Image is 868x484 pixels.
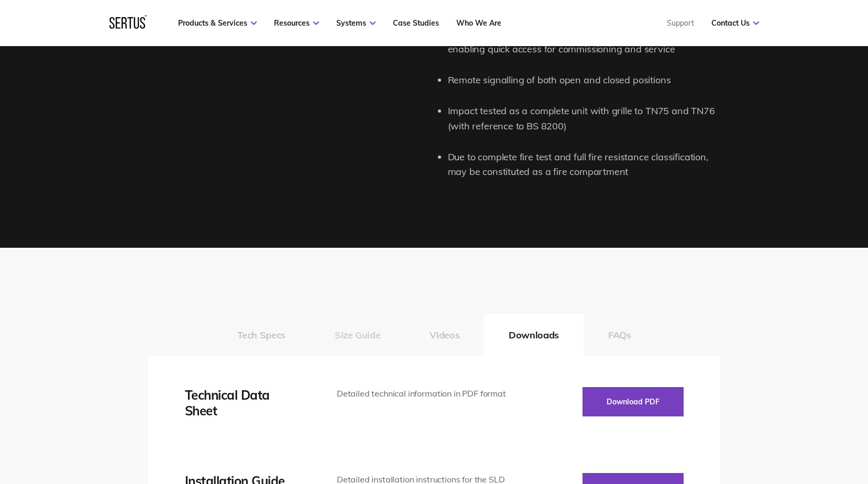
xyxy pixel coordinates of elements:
[178,18,257,28] a: Products & Services
[336,18,376,28] a: Systems
[185,387,305,419] div: Technical Data Sheet
[667,18,694,28] a: Support
[337,387,510,401] div: Detailed technical information in PDF format
[405,314,484,356] button: Videos
[584,314,656,356] button: FAQs
[679,362,868,484] iframe: Chat Widget
[711,18,759,28] a: Contact Us
[448,73,720,88] li: Remote signalling of both open and closed positions
[310,314,405,356] button: Size Guide
[448,150,720,180] li: Due to complete fire test and full fire resistance classification, may be constituted as a fire c...
[213,314,310,356] button: Tech Specs
[448,104,720,134] li: Impact tested as a complete unit with grille to TN75 and TN76 (with reference to BS 8200)
[456,18,501,28] a: Who We Are
[274,18,319,28] a: Resources
[393,18,439,28] a: Case Studies
[583,387,684,416] button: Download PDF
